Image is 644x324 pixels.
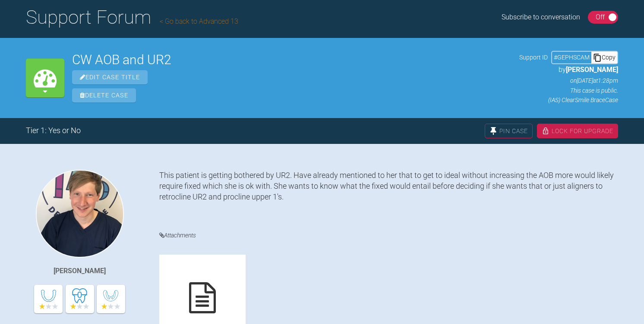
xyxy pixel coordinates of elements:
[72,88,136,103] span: Delete Case
[160,17,238,25] a: Go back to Advanced 13
[159,230,618,241] h4: Attachments
[537,124,618,138] div: Lock For Upgrade
[72,70,148,84] span: Edit Case Title
[519,76,618,85] p: on [DATE] at 1:28pm
[485,124,533,138] div: Pin Case
[72,53,511,66] h2: CW AOB and UR2
[542,127,549,135] img: lock.6dc949b6.svg
[519,64,618,75] p: by
[519,95,618,105] p: (IAS) ClearSmile Brace Case
[502,12,580,23] div: Subscribe to conversation
[591,52,617,63] div: Copy
[519,53,548,62] span: Support ID
[54,265,106,277] div: [PERSON_NAME]
[26,2,238,32] h1: Support Forum
[26,125,81,137] div: Tier 1: Yes or No
[159,170,618,217] div: This patient is getting bothered by UR2. Have already mentioned to her that to get to ideal witho...
[552,53,591,62] div: # GEPHSCAM
[596,12,605,23] div: Off
[566,65,618,74] span: [PERSON_NAME]
[519,86,618,95] p: This case is public.
[489,127,497,135] img: pin.fff216dc.svg
[36,170,124,258] img: Jack Gardner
